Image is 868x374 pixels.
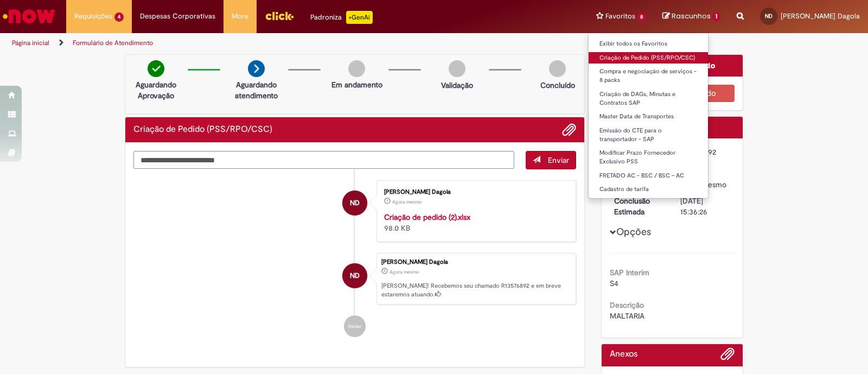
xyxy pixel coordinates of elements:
[392,199,422,205] time: 29/09/2025 13:36:21
[589,52,709,64] a: Criação de Pedido (PSS/RPO/CSC)
[384,212,565,233] div: 98.0 KB
[637,12,647,22] span: 8
[562,123,576,137] button: Adicionar anexos
[346,11,373,24] p: +GenAi
[605,11,635,22] span: Favoritos
[384,212,470,222] a: Criação de pedido (2).xlsx
[449,60,465,77] img: img-circle-grey.png
[8,33,571,53] ul: Trilhas de página
[610,350,637,359] h2: Anexos
[350,190,360,216] span: ND
[610,311,644,321] span: MALTARIA
[589,38,709,50] a: Exibir todos os Favoritos
[265,8,294,24] img: click_logo_yellow_360x200.png
[390,269,419,275] time: 29/09/2025 13:36:22
[610,278,618,288] span: S4
[12,39,49,47] a: Página inicial
[589,88,709,109] a: Criação de DAGs, Minutas e Contratos SAP
[589,170,709,182] a: FRETADO AC - BSC / BSC – AC
[114,12,124,22] span: 4
[230,79,283,101] p: Aguardando atendimento
[441,80,473,91] p: Validação
[712,12,720,22] span: 1
[248,60,265,77] img: arrow-next.png
[549,60,566,77] img: img-circle-grey.png
[133,151,514,169] textarea: Digite sua mensagem aqui...
[73,39,153,47] a: Formulário de Atendimento
[765,12,773,20] span: ND
[781,11,860,21] span: [PERSON_NAME] Dagola
[342,191,367,215] div: Nathalia Squarca Dagola
[310,11,373,24] div: Padroniza
[589,125,709,145] a: Emissão do CTE para o transportador - SAP
[342,263,367,288] div: Nathalia Squarca Dagola
[130,79,182,101] p: Aguardando Aprovação
[232,11,248,22] span: More
[74,11,112,22] span: Requisições
[133,125,272,135] h2: Criação de Pedido (PSS/RPO/CSC) Histórico de tíquete
[140,11,215,22] span: Despesas Corporativas
[350,263,360,289] span: ND
[540,80,575,91] p: Concluído
[720,347,735,366] button: Adicionar anexos
[381,259,570,265] div: [PERSON_NAME] Dagola
[662,11,720,22] a: Rascunhos
[589,147,709,167] a: Modificar Prazo Fornecedor Exclusivo PSS
[526,151,576,169] button: Enviar
[148,60,164,77] img: check-circle-green.png
[392,199,422,205] span: Agora mesmo
[588,33,709,199] ul: Favoritos
[384,189,565,195] div: [PERSON_NAME] Dagola
[1,5,57,27] img: ServiceNow
[390,269,419,275] span: Agora mesmo
[348,60,365,77] img: img-circle-grey.png
[133,253,576,305] li: Nathalia Squarca Dagola
[606,195,673,217] dt: Conclusão Estimada
[381,282,570,299] p: [PERSON_NAME]! Recebemos seu chamado R13576892 e em breve estaremos atuando.
[589,183,709,195] a: Cadastro de tarifa
[548,155,569,165] span: Enviar
[331,79,382,90] p: Em andamento
[589,66,709,86] a: Compra e negociação de serviços - 8 packs
[672,11,711,21] span: Rascunhos
[610,300,644,310] b: Descrição
[680,195,731,217] div: [DATE] 15:36:26
[589,111,709,123] a: Master Data de Transportes
[133,169,576,348] ul: Histórico de tíquete
[610,268,649,277] b: SAP Interim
